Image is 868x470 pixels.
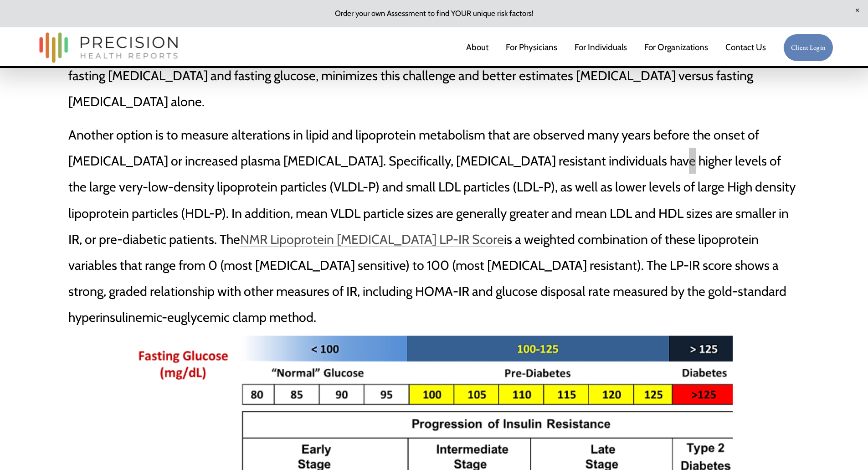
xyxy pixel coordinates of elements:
[783,34,833,62] a: Client Login
[822,426,868,470] iframe: Chat Widget
[575,38,627,57] a: For Individuals
[506,38,557,57] a: For Physicians
[35,28,182,67] img: Precision Health Reports
[68,122,800,330] p: Another option is to measure alterations in lipid and lipoprotein metabolism that are observed ma...
[644,39,708,56] span: For Organizations
[725,38,766,57] a: Contact Us
[466,38,488,57] a: About
[240,231,504,247] a: NMR Lipoprotein [MEDICAL_DATA] LP-IR Score
[644,38,708,57] a: folder dropdown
